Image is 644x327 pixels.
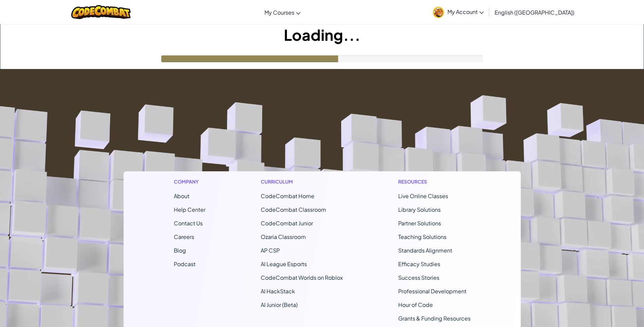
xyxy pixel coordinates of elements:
h1: Resources [398,178,471,185]
img: CodeCombat logo [71,5,131,19]
a: My Courses [261,3,304,21]
span: CodeCombat Home [261,192,314,200]
a: About [174,192,189,200]
a: Efficacy Studies [398,260,440,268]
a: Blog [174,247,186,254]
a: Standards Alignment [398,247,452,254]
span: My Courses [264,9,294,16]
span: Contact Us [174,220,203,227]
a: My Account [429,1,487,23]
h1: Curriculum [261,178,343,185]
a: Success Stories [398,274,439,281]
a: AI HackStack [261,288,295,295]
a: CodeCombat Classroom [261,206,326,213]
a: Podcast [174,260,196,268]
h1: Loading... [0,24,644,45]
span: My Account [447,8,484,15]
a: English ([GEOGRAPHIC_DATA]) [491,3,578,21]
a: CodeCombat Worlds on Roblox [261,274,343,281]
a: Professional Development [398,288,466,295]
a: AI League Esports [261,260,307,268]
a: CodeCombat Junior [261,220,313,227]
a: AI Junior (Beta) [261,301,298,308]
a: Partner Solutions [398,220,441,227]
span: English ([GEOGRAPHIC_DATA]) [495,9,574,16]
a: Live Online Classes [398,192,448,200]
a: Help Center [174,206,205,213]
a: Library Solutions [398,206,441,213]
a: Teaching Solutions [398,233,446,240]
a: Hour of Code [398,301,433,308]
a: Careers [174,233,194,240]
h1: Company [174,178,205,185]
a: Ozaria Classroom [261,233,306,240]
a: AP CSP [261,247,280,254]
a: Grants & Funding Resources [398,315,471,322]
img: avatar [433,7,444,18]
